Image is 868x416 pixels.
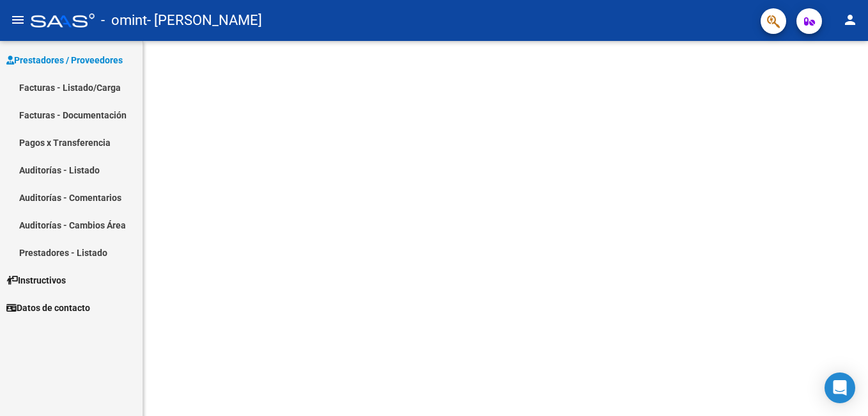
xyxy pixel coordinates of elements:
mat-icon: menu [10,12,26,28]
span: Prestadores / Proveedores [6,53,123,67]
span: - [PERSON_NAME] [147,6,262,35]
mat-icon: person [842,12,858,28]
span: - omint [101,6,147,35]
div: Open Intercom Messenger [825,372,855,403]
span: Datos de contacto [6,301,90,315]
span: Instructivos [6,273,66,287]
